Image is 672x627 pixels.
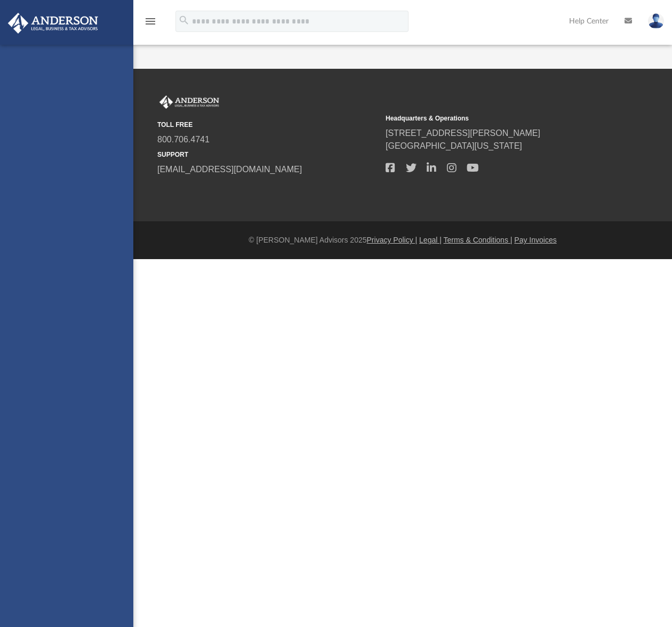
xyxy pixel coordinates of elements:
[157,165,302,174] a: [EMAIL_ADDRESS][DOMAIN_NAME]
[386,114,606,123] small: Headquarters & Operations
[419,236,442,244] a: Legal |
[157,135,210,144] a: 800.706.4741
[144,20,157,28] a: menu
[178,14,190,26] i: search
[5,13,101,34] img: Anderson Advisors Platinum Portal
[648,13,664,29] img: User Pic
[157,95,221,109] img: Anderson Advisors Platinum Portal
[386,141,522,150] a: [GEOGRAPHIC_DATA][US_STATE]
[367,236,418,244] a: Privacy Policy |
[144,15,157,28] i: menu
[157,120,378,130] small: TOLL FREE
[386,128,540,138] a: [STREET_ADDRESS][PERSON_NAME]
[514,236,556,244] a: Pay Invoices
[157,150,378,159] small: SUPPORT
[444,236,513,244] a: Terms & Conditions |
[133,235,672,246] div: © [PERSON_NAME] Advisors 2025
